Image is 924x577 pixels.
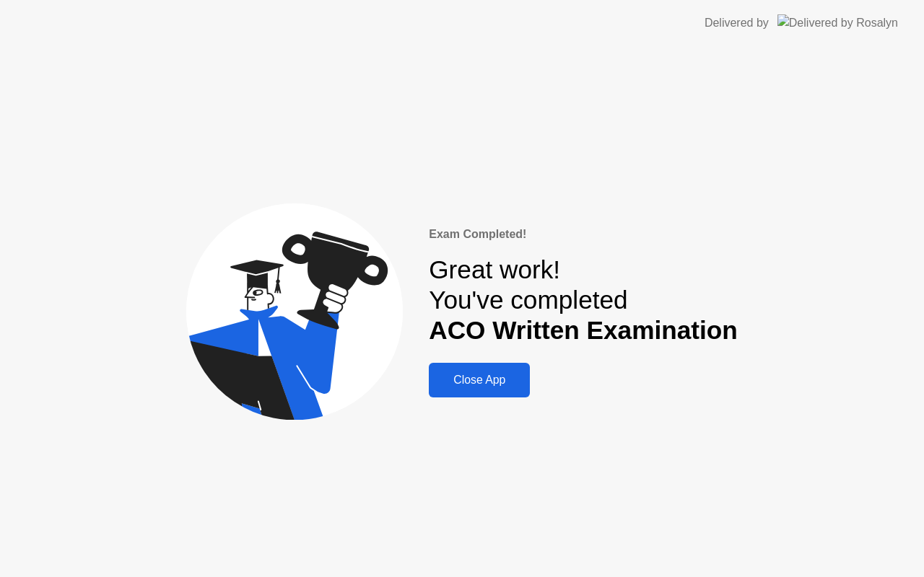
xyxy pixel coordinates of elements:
b: ACO Written Examination [429,316,738,344]
button: Close App [429,363,530,397]
div: Delivered by [705,14,769,32]
div: Exam Completed! [429,226,738,243]
img: Delivered by Rosalyn [777,14,898,31]
div: Great work! You've completed [429,255,738,346]
div: Close App [433,374,526,387]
